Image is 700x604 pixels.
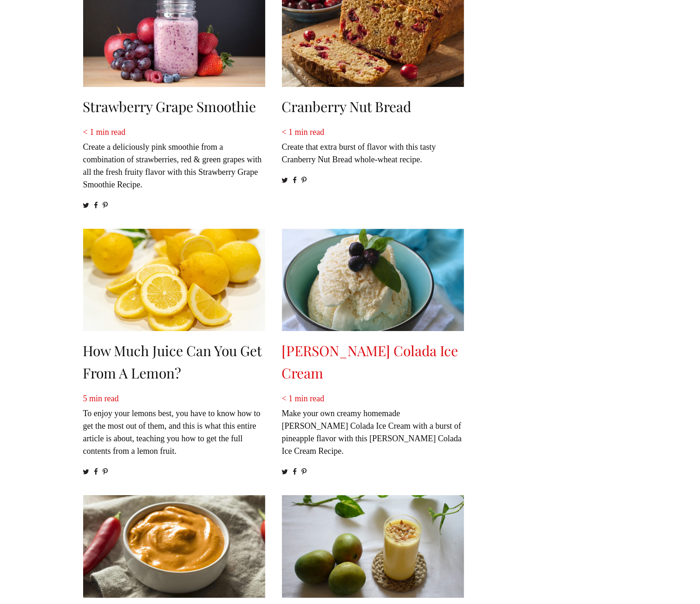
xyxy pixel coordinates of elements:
a: Cranberry Nut Bread [282,97,412,116]
span: min read [295,127,324,137]
span: min read [295,394,324,403]
span: min read [89,394,118,403]
p: Make your own creamy homemade [PERSON_NAME] Colada Ice Cream with a burst of pineapple flavor wit... [282,392,464,458]
img: Chipotle Pepper Cream Sauce [83,495,265,598]
a: Strawberry Grape Smoothie [83,97,256,116]
p: Create that extra burst of flavor with this tasty Cranberry Nut Bread whole-wheat recipe. [282,126,464,166]
span: < 1 [282,394,293,403]
span: 5 [83,394,87,403]
span: < 1 [83,127,94,137]
a: How Much Juice Can You Get From a Lemon? [83,341,262,382]
img: How to Make Your Smoothies Thicker and Creamier [282,495,464,598]
img: Piña Colada Ice Cream [282,229,464,332]
img: How Much Juice Can You Get From a Lemon? [83,229,265,332]
span: min read [96,127,125,137]
p: To enjoy your lemons best, you have to know how to get the most out of them, and this is what thi... [83,392,265,458]
p: Create a deliciously pink smoothie from a combination of strawberries, red & green grapes with al... [83,126,265,191]
a: [PERSON_NAME] Colada Ice Cream [282,341,458,382]
span: < 1 [282,127,293,137]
